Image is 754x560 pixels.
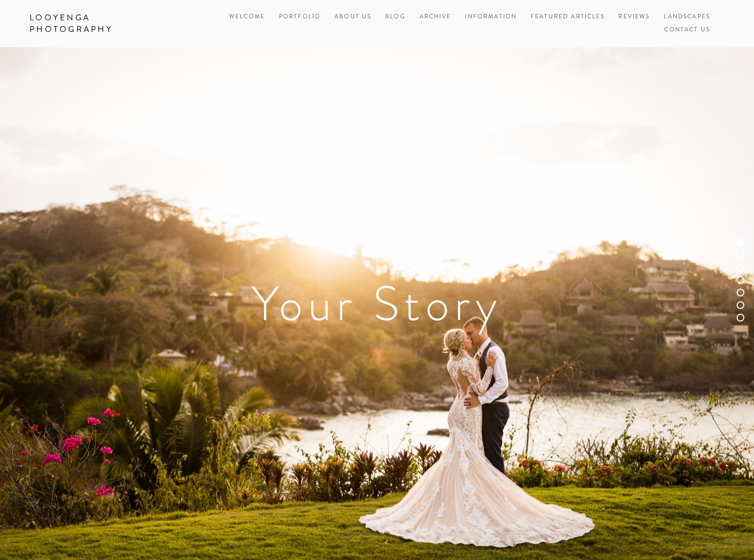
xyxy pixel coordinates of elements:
a: Looyenga Photography [22,10,180,38]
a: Blog [385,11,406,24]
a: Landscapes [664,11,710,24]
a: Reviews [618,11,650,24]
a: Archive [420,11,451,24]
a: Information [465,13,517,21]
h1: Your Story [29,280,725,328]
a: Featured Articles [531,11,605,24]
a: Contact Us [664,24,710,37]
a: Welcome [229,11,265,24]
a: Portfolio [279,13,320,21]
a: About Us [334,11,371,24]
